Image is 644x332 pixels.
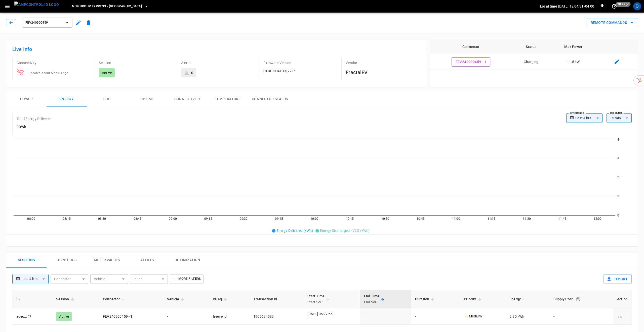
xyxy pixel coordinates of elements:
button: Temperature [208,91,248,107]
td: - [163,308,209,325]
div: remote commands options [587,18,638,27]
tspan: 10:30 [381,217,389,220]
span: Vehicle [167,296,186,302]
span: Start TimeStart SoC [307,293,331,305]
div: [DATE] 06:27:55 [307,311,356,321]
tspan: 3 [617,156,619,160]
button: FEV240900459 [22,18,72,28]
span: FEV240900459 [25,20,63,26]
span: Duration [415,296,436,302]
tspan: 4 [617,138,619,141]
p: Firmware Version [263,60,337,65]
tspan: 08:30 [98,217,106,220]
h6: Live Info [12,45,420,53]
td: - [411,308,460,325]
div: copy [27,314,32,319]
tspan: 2 [617,175,619,179]
button: Energy [47,91,87,107]
span: Energy [509,296,527,302]
img: ampcontrol.io logo [14,2,59,8]
tspan: 0 [617,214,619,217]
th: Action [613,290,632,308]
div: profile-icon [633,2,641,10]
button: Power [6,91,47,107]
p: Local time [540,4,557,9]
tspan: 10:45 [417,217,425,220]
tspan: 10:00 [310,217,318,220]
tspan: 11:15 [488,217,496,220]
button: Uptime [127,91,167,107]
p: Vendor [346,60,420,65]
a: adec... [16,314,27,318]
button: Alerts [127,252,167,268]
button: Ocpp logs [47,252,87,268]
th: ID [12,290,52,308]
div: Active [56,312,72,321]
div: Last 4 hrs [21,274,49,284]
tspan: 08:45 [134,217,142,220]
button: Neighbour Express - [GEOGRAPHIC_DATA] [70,2,151,11]
span: Connector [103,296,126,302]
div: Supply Cost [553,295,609,304]
span: End TimeEnd SoC [364,293,386,305]
button: Export [603,274,632,284]
tspan: 11:00 [452,217,460,220]
p: Connectivity [17,60,91,65]
span: [TECHNICAL_ID]:V227 [263,69,295,73]
p: Alerts [181,60,255,65]
p: Medium [464,314,482,319]
tspan: 08:00 [27,217,35,220]
button: Connector Status [248,91,292,107]
div: charging session options [617,314,628,319]
button: SOC [87,91,127,107]
tspan: 08:15 [63,217,71,220]
td: - [549,308,613,325]
span: Session [56,296,75,302]
tspan: 09:15 [204,217,212,220]
td: freevend [209,308,249,325]
p: Session [99,60,173,65]
span: Priority [464,296,482,302]
button: Connectivity [167,91,208,107]
p: Active [102,70,112,75]
button: FEV240900459 - 1 [452,57,490,67]
tspan: 1 [617,195,619,198]
th: Connector [430,39,511,54]
button: Sessions [6,252,47,268]
button: The cost of your charging session based on your supply rates [574,295,583,304]
div: 0 [191,70,193,75]
p: End SoC [364,299,379,305]
button: set refresh interval [610,2,618,10]
th: Max Power [551,39,596,54]
tspan: 11:45 [558,217,566,220]
button: Remote Commands [587,18,638,27]
span: IdTag [213,296,229,302]
span: updated about 5 hours ago [29,71,68,75]
span: Energy Discharged - V2G (kWh) [320,229,370,233]
div: - [364,311,407,321]
a: FEV240900459 - 1 [103,314,132,318]
td: Charging [511,54,551,70]
tspan: 09:30 [240,217,248,220]
table: connector table [430,39,638,70]
div: - [307,316,356,321]
button: Optimization [167,252,208,268]
div: End Time [364,293,379,305]
p: Start SoC [307,299,325,305]
td: 1905634583 [249,308,303,325]
tspan: 09:45 [275,217,283,220]
span: Energy Delivered (kWh) [276,229,313,233]
label: Time Range [570,111,584,115]
table: sessions table [12,290,632,325]
tspan: 10:15 [346,217,354,220]
tspan: 12:00 [594,217,602,220]
div: - [364,316,407,321]
button: More Filters [170,274,203,284]
span: Neighbour Express - [GEOGRAPHIC_DATA] [72,4,142,9]
td: 5.30 kWh [505,308,549,325]
p: Total Energy Delivered [17,116,52,121]
td: 11.5 kW [551,54,596,70]
h6: 0 kWh [17,124,52,130]
p: [DATE] 12:04:31 -04:00 [558,4,594,9]
div: Last 4 hrs [575,113,602,123]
